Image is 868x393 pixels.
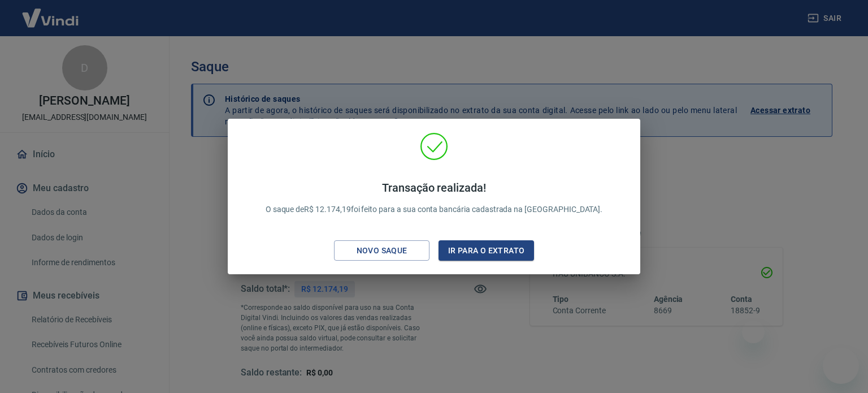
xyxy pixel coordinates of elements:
button: Ir para o extrato [439,240,534,261]
h4: Transação realizada! [266,181,603,195]
p: O saque de R$ 12.174,19 foi feito para a sua conta bancária cadastrada na [GEOGRAPHIC_DATA]. [266,181,603,215]
button: Novo saque [334,240,429,261]
iframe: Botão para abrir a janela de mensagens [823,348,859,384]
div: Novo saque [343,244,421,258]
iframe: Fechar mensagem [742,321,765,343]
